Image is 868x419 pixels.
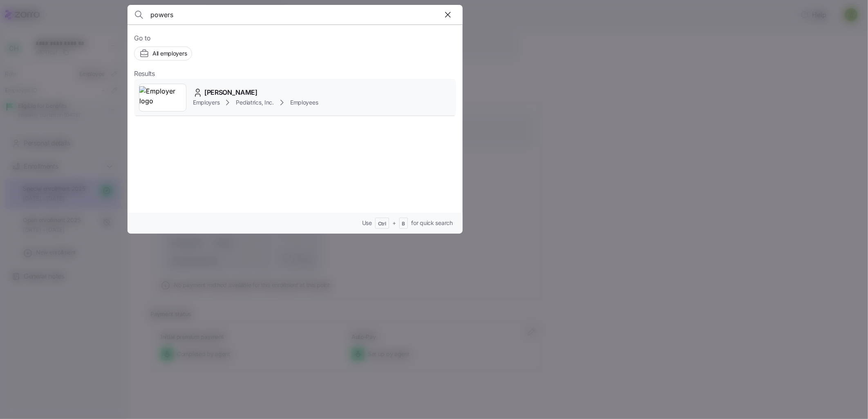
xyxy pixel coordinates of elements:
span: Ctrl [378,221,386,227]
span: Use [362,219,372,227]
span: Go to [134,33,456,43]
span: Employees [290,98,318,107]
span: Pediatrics, Inc. [236,98,274,107]
button: All employers [134,47,192,60]
span: + [392,219,396,227]
span: Results [134,69,155,79]
span: [PERSON_NAME] [204,87,257,98]
span: for quick search [411,219,453,227]
span: All employers [152,49,187,58]
span: B [402,221,405,227]
img: Employer logo [139,86,186,109]
span: Employers [193,98,219,107]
